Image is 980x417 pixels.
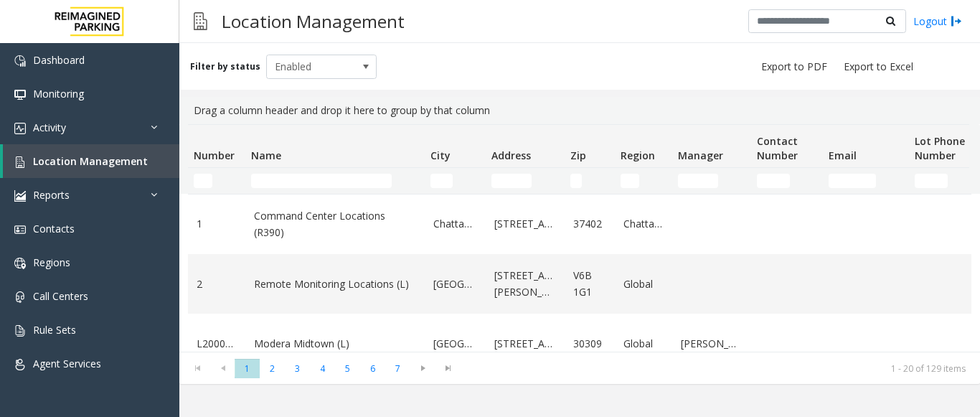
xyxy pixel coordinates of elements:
[570,174,582,188] input: Zip Filter
[251,149,281,162] span: Name
[285,359,310,378] span: Page 3
[310,359,335,378] span: Page 4
[491,174,532,188] input: Address Filter
[757,174,790,188] input: Contact Number Filter
[573,336,606,352] a: 30309
[672,168,751,194] td: Manager Filter
[197,336,237,352] a: L20000500
[623,276,664,292] a: Global
[33,121,66,134] span: Activity
[573,268,606,300] a: V6B 1G1
[757,134,798,162] span: Contact Number
[621,174,639,188] input: Region Filter
[438,362,458,374] span: Go to the last page
[194,149,235,162] span: Number
[267,55,354,78] span: Enabled
[190,60,260,73] label: Filter by status
[565,168,615,194] td: Zip Filter
[570,149,586,162] span: Zip
[838,57,919,77] button: Export to Excel
[260,359,285,378] span: Page 2
[194,174,212,188] input: Number Filter
[433,276,477,292] a: [GEOGRAPHIC_DATA]
[33,289,88,303] span: Call Centers
[430,174,453,188] input: City Filter
[486,168,565,194] td: Address Filter
[14,325,26,337] img: 'icon'
[494,216,556,232] a: [STREET_ADDRESS]
[33,323,76,337] span: Rule Sets
[751,168,823,194] td: Contact Number Filter
[33,357,101,370] span: Agent Services
[14,291,26,303] img: 'icon'
[915,134,965,162] span: Lot Phone Number
[215,4,412,39] h3: Location Management
[194,4,207,39] img: pageIcon
[14,123,26,134] img: 'icon'
[254,336,416,352] a: Modera Midtown (L)
[469,362,966,375] kendo-pager-info: 1 - 20 of 129 items
[435,358,461,378] span: Go to the last page
[621,149,655,162] span: Region
[755,57,833,77] button: Export to PDF
[33,188,70,202] span: Reports
[413,362,433,374] span: Go to the next page
[951,14,962,29] img: logout
[913,14,962,29] a: Logout
[844,60,913,74] span: Export to Excel
[615,168,672,194] td: Region Filter
[494,268,556,300] a: [STREET_ADDRESS][PERSON_NAME]
[623,336,664,352] a: Global
[829,149,857,162] span: Email
[14,224,26,235] img: 'icon'
[491,149,531,162] span: Address
[360,359,385,378] span: Page 6
[681,336,743,352] a: [PERSON_NAME]
[33,222,75,235] span: Contacts
[33,87,84,100] span: Monitoring
[433,336,477,352] a: [GEOGRAPHIC_DATA]
[410,358,435,378] span: Go to the next page
[179,124,980,352] div: Data table
[245,168,425,194] td: Name Filter
[14,55,26,67] img: 'icon'
[425,168,486,194] td: City Filter
[188,97,971,124] div: Drag a column header and drop it here to group by that column
[14,156,26,168] img: 'icon'
[251,174,392,188] input: Name Filter
[14,190,26,202] img: 'icon'
[494,336,556,352] a: [STREET_ADDRESS]
[33,154,148,168] span: Location Management
[915,174,948,188] input: Lot Phone Number Filter
[197,276,237,292] a: 2
[573,216,606,232] a: 37402
[761,60,827,74] span: Export to PDF
[254,276,416,292] a: Remote Monitoring Locations (L)
[33,256,70,269] span: Regions
[14,258,26,269] img: 'icon'
[188,168,245,194] td: Number Filter
[385,359,410,378] span: Page 7
[14,89,26,100] img: 'icon'
[335,359,360,378] span: Page 5
[254,208,416,240] a: Command Center Locations (R390)
[197,216,237,232] a: 1
[235,359,260,378] span: Page 1
[14,359,26,370] img: 'icon'
[829,174,876,188] input: Email Filter
[430,149,451,162] span: City
[623,216,664,232] a: Chattanooga
[3,144,179,178] a: Location Management
[823,168,909,194] td: Email Filter
[433,216,477,232] a: Chattanooga
[678,149,723,162] span: Manager
[33,53,85,67] span: Dashboard
[678,174,718,188] input: Manager Filter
